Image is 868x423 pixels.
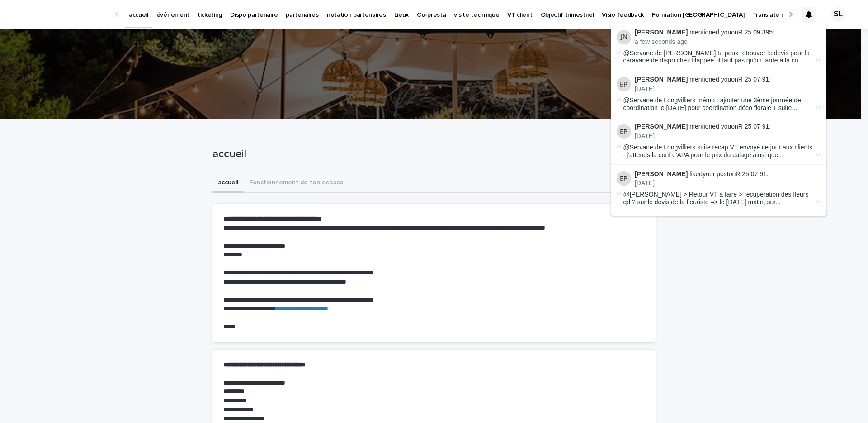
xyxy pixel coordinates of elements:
[635,123,821,130] p: mentioned you on :
[617,77,631,91] img: Estelle Prochasson
[635,38,821,46] p: a few seconds ago
[738,123,769,130] a: R 25 07 91
[617,124,631,139] img: Estelle Prochasson
[635,170,821,178] p: liked your post on R 25 07 91 :
[617,171,631,186] img: Estelle Prochasson
[244,174,349,193] button: Fonctionnement de ton espace
[623,96,814,112] span: @Servane de Longvilliers mémo : ajouter une 3ème journée de coordination le [DATE] pour coordinat...
[738,29,773,36] a: R 25 09 395
[617,30,631,44] img: Jeanne Nogrix
[212,148,652,161] p: accueil
[831,7,845,22] div: SL
[635,132,821,140] p: [DATE]
[635,29,821,36] p: mentioned you on :
[18,5,106,24] img: Ls34BcGeRexTGTNfXpUC
[635,85,821,93] p: [DATE]
[635,76,821,83] p: mentioned you on :
[623,144,814,159] span: @Servane de Longvilliers suite recap VT envoyé ce jour aux clients : j'attends la conf d'APA pour...
[623,191,814,206] span: @[PERSON_NAME] > Retour VT à faire > récupération des fleurs qd ? sur le devis de la fleuriste =>...
[635,170,688,178] strong: [PERSON_NAME]
[635,29,688,36] strong: [PERSON_NAME]
[623,49,814,65] span: @Servane de [PERSON_NAME] tu peux retrouver le devis pour la caravane de dispo chez Happee, il fa...
[635,76,688,83] strong: [PERSON_NAME]
[635,123,688,130] strong: [PERSON_NAME]
[635,179,821,187] p: [DATE]
[738,76,769,83] a: R 25 07 91
[212,174,244,193] button: accueil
